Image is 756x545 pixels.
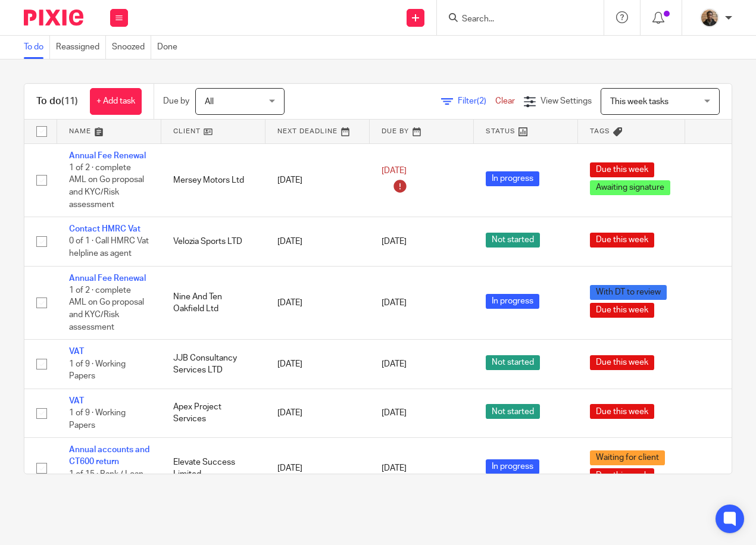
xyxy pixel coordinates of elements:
span: In progress [486,459,539,474]
span: This week tasks [610,98,668,106]
a: Annual Fee Renewal [69,274,146,283]
span: (11) [61,96,78,106]
span: [DATE] [382,464,407,472]
td: Elevate Success Limited [161,438,265,499]
span: 1 of 15 · Bank / Loan Reconciliation [69,470,143,491]
span: Due this week [590,303,654,318]
span: (2) [477,97,486,105]
img: WhatsApp%20Image%202025-04-23%20.jpg [700,8,719,27]
td: Velozia Sports LTD [161,217,265,266]
span: 1 of 2 · complete AML on Go proposal and KYC/Risk assessment [69,164,144,209]
a: Snoozed [112,36,151,59]
span: Not started [486,233,540,248]
h1: To do [36,95,78,108]
td: [DATE] [265,438,370,499]
td: Apex Project Services [161,389,265,437]
span: Not started [486,404,540,419]
td: Nine And Ten Oakfield Ltd [161,266,265,340]
span: Due this week [590,233,654,248]
span: 1 of 2 · complete AML on Go proposal and KYC/Risk assessment [69,286,144,331]
a: Reassigned [56,36,106,59]
a: Clear [495,97,515,105]
span: Tags [590,128,610,134]
span: In progress [486,171,539,186]
td: [DATE] [265,389,370,437]
span: Awaiting signature [590,180,670,195]
span: 0 of 1 · Call HMRC Vat helpline as agent [69,237,149,258]
a: Annual accounts and CT600 return [69,446,149,466]
span: Due this week [590,355,654,370]
span: Due this week [590,162,654,177]
span: [DATE] [382,409,407,417]
a: Annual Fee Renewal [69,152,146,160]
a: VAT [69,397,84,405]
td: [DATE] [265,143,370,217]
td: JJB Consultancy Services LTD [161,340,265,389]
span: In progress [486,294,539,309]
span: Waiting for client [590,450,665,465]
span: Filter [458,97,495,105]
p: Due by [163,95,189,107]
span: [DATE] [382,167,407,175]
a: Done [157,36,183,59]
span: Not started [486,355,540,370]
input: Search [461,14,568,25]
a: + Add task [90,88,142,115]
span: With DT to review [590,285,667,300]
td: Mersey Motors Ltd [161,143,265,217]
a: To do [24,36,50,59]
a: VAT [69,347,84,356]
img: Pixie [24,10,83,26]
span: [DATE] [382,299,407,307]
span: View Settings [541,97,592,105]
span: [DATE] [382,237,407,246]
span: [DATE] [382,360,407,368]
span: Due this week [590,404,654,419]
span: 1 of 9 · Working Papers [69,360,126,381]
td: [DATE] [265,266,370,340]
a: Contact HMRC Vat [69,225,140,233]
td: [DATE] [265,340,370,389]
td: [DATE] [265,217,370,266]
span: All [205,98,214,106]
span: Due this week [590,468,654,483]
span: 1 of 9 · Working Papers [69,409,126,430]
